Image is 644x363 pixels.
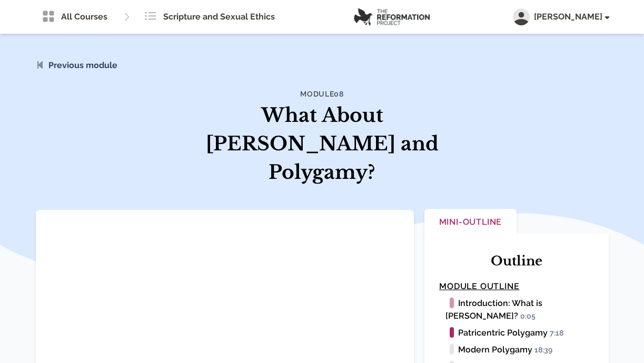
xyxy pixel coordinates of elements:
li: Patricentric Polygamy [445,327,593,339]
a: Previous module [48,60,117,70]
button: Mini-Outline [424,209,517,237]
a: Scripture and Sexual Ethics [138,6,281,27]
span: 18:39 [534,346,557,355]
span: 7:18 [550,329,568,338]
h2: Outline [439,253,593,270]
span: All Courses [61,11,107,23]
h4: Module 08 [187,89,457,99]
span: Scripture and Sexual Ethics [163,11,275,23]
h1: What About [PERSON_NAME] and Polygamy? [187,101,457,187]
button: [PERSON_NAME] [513,8,609,25]
span: [PERSON_NAME] [534,11,609,23]
li: Introduction: What is [PERSON_NAME]? [445,297,593,322]
span: 0:05 [520,312,540,321]
li: Modern Polygamy [445,343,593,356]
a: All Courses [36,6,114,27]
img: logo.png [354,8,430,26]
h4: Module Outline [439,280,593,293]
